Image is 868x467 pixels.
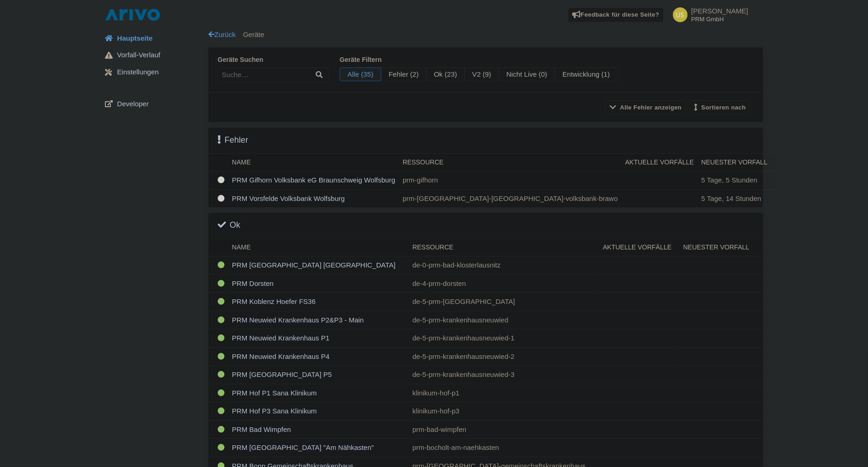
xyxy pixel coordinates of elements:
[340,67,381,82] span: Alle (35)
[218,55,329,65] label: Geräte suchen
[228,274,409,293] td: PRM Dorsten
[409,366,599,384] td: de-5-prm-krankenhausneuwied-3
[208,30,236,38] a: Zurück
[228,154,399,171] th: Name
[98,95,208,113] a: Developer
[218,67,329,82] input: Suche…
[228,311,409,329] td: PRM Neuwied Krankenhaus P2&P3 - Main
[228,439,409,457] td: PRM [GEOGRAPHIC_DATA] "Am Nähkasten"
[228,347,409,366] td: PRM Neuwied Krankenhaus P4
[218,135,248,146] h3: Fehler
[208,30,763,40] div: Geräte
[98,64,208,81] a: Einstellungen
[409,293,599,311] td: de-5-prm-[GEOGRAPHIC_DATA]
[691,7,748,15] span: [PERSON_NAME]
[228,171,399,190] td: PRM Gifhorn Volksbank eG Braunschweig Wolfsburg
[409,347,599,366] td: de-5-prm-krankenhausneuwied-2
[117,67,159,78] span: Einstellungen
[399,171,622,190] td: prm-gifhorn
[409,256,599,275] td: de-0-prm-bad-klosterlausnitz
[409,274,599,293] td: de-4-prm-dorsten
[228,239,409,256] th: Name
[228,366,409,384] td: PRM [GEOGRAPHIC_DATA] P5
[228,293,409,311] td: PRM Koblenz Hoefer FS36
[690,100,750,115] button: Sortieren nach
[599,239,680,256] th: Aktuelle Vorfälle
[426,67,465,82] span: Ok (23)
[228,329,409,348] td: PRM Neuwied Krankenhaus P1
[228,402,409,421] td: PRM Hof P3 Sana Klinikum
[409,402,599,421] td: klinikum-hof-p3
[218,220,240,230] h3: Ok
[409,239,599,256] th: Ressource
[117,33,153,44] span: Hauptseite
[228,420,409,439] td: PRM Bad Wimpfen
[679,239,763,256] th: Neuester Vorfall
[499,67,555,82] span: Nicht Live (0)
[103,7,162,22] img: logo
[555,67,618,82] span: Entwicklung (1)
[568,7,664,22] a: Feedback für diese Seite?
[702,176,758,184] span: 5 Tage, 5 Stunden
[409,420,599,439] td: prm-bad-wimpfen
[702,194,762,202] span: 5 Tage, 14 Stunden
[340,55,618,65] label: Geräte filtern
[409,384,599,402] td: klinikum-hof-p1
[98,30,208,47] a: Hauptseite
[228,256,409,275] td: PRM [GEOGRAPHIC_DATA] [GEOGRAPHIC_DATA]
[228,384,409,402] td: PRM Hof P1 Sana Klinikum
[117,50,160,61] span: Vorfall-Verlauf
[698,154,777,171] th: Neuester Vorfall
[117,99,148,109] span: Developer
[465,67,499,82] span: V2 (9)
[98,47,208,64] a: Vorfall-Verlauf
[667,7,748,22] a: [PERSON_NAME] PRM GmbH
[409,311,599,329] td: de-5-prm-krankenhausneuwied
[399,154,622,171] th: Ressource
[409,329,599,348] td: de-5-prm-krankenhausneuwied-1
[228,189,399,207] td: PRM Vorsfelde Volksbank Wolfsburg
[409,439,599,457] td: prm-bocholt-am-naehkasten
[622,154,698,171] th: Aktuelle Vorfälle
[691,16,748,22] small: PRM GmbH
[381,67,427,82] span: Fehler (2)
[605,100,686,115] button: Alle Fehler anzeigen
[399,189,622,207] td: prm-[GEOGRAPHIC_DATA]-[GEOGRAPHIC_DATA]-volksbank-brawo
